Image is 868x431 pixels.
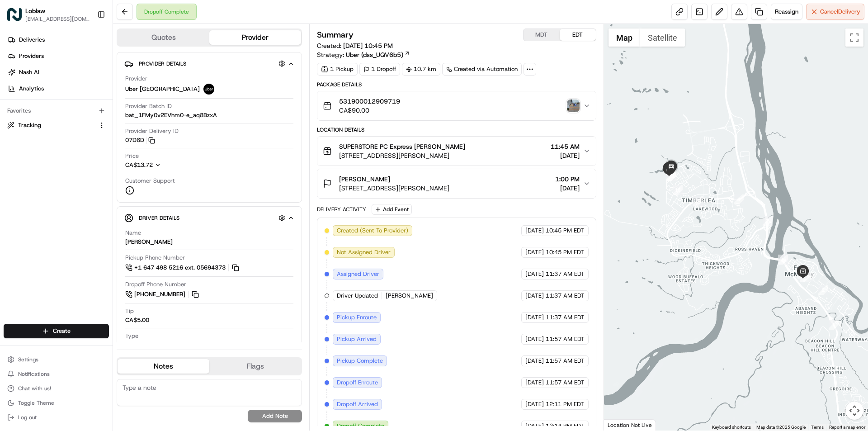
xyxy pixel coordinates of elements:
span: [PERSON_NAME] [386,292,433,300]
img: Loblaw 12 agents [9,132,24,146]
div: Delivery Activity [317,206,366,213]
button: [PERSON_NAME][STREET_ADDRESS][PERSON_NAME]1:00 PM[DATE] [317,169,595,198]
button: Flags [209,359,301,374]
span: 11:37 AM EDT [546,270,585,278]
span: 531900012909719 [339,97,400,106]
a: Created via Automation [442,63,522,76]
span: [PERSON_NAME] [28,165,73,172]
div: 2 [818,285,828,295]
span: [DATE] [525,270,544,278]
span: Reassign [775,8,798,16]
span: [DATE] [80,165,99,172]
span: 11:37 AM EDT [546,313,585,322]
span: Created (Sent To Provider) [337,227,408,235]
div: Favorites [4,104,109,118]
button: [EMAIL_ADDRESS][DOMAIN_NAME] [25,15,90,23]
div: 3 [803,272,813,282]
span: [DATE] [525,313,544,322]
a: [PHONE_NUMBER] [125,289,200,299]
span: [DATE] [525,292,544,300]
span: Dropoff Phone Number [125,280,186,289]
div: 9 [693,196,703,206]
span: Nash AI [19,68,39,76]
span: Created: [317,41,393,50]
span: SUPERSTORE PC Express [PERSON_NAME] [339,142,465,151]
a: Powered byPylon [64,224,109,231]
span: Log out [18,414,37,421]
span: 11:45 AM [551,142,580,151]
p: Welcome 👋 [9,36,165,51]
button: Log out [4,411,109,424]
div: Package Details [317,81,596,88]
div: car [125,341,134,349]
span: CA$13.72 [125,161,153,169]
button: Notifications [4,368,109,380]
button: Notes [118,359,209,374]
span: [DATE] [525,227,544,235]
span: Driver Details [139,214,179,222]
h3: Summary [317,31,354,39]
button: SUPERSTORE PC Express [PERSON_NAME][STREET_ADDRESS][PERSON_NAME]11:45 AM[DATE] [317,137,595,166]
span: Pickup Phone Number [125,254,185,262]
span: Tracking [18,121,41,129]
button: CancelDelivery [806,4,864,20]
span: 11:57 AM EDT [546,335,585,343]
span: Dropoff Arrived [337,400,378,408]
span: [DATE] 10:45 PM [343,42,393,50]
span: CA$90.00 [339,106,400,115]
button: Show satellite imagery [640,28,685,47]
span: Driver Updated [337,292,378,300]
span: [DATE] [525,248,544,256]
a: Analytics [4,81,113,96]
div: 4 [800,272,810,282]
div: [PERSON_NAME] [125,238,173,246]
span: [DATE] [555,184,580,193]
span: Type [125,332,138,340]
span: Pickup Complete [337,357,383,365]
span: Analytics [19,85,44,93]
img: 1727276513143-84d647e1-66c0-4f92-a045-3c9f9f5dfd92 [19,86,35,103]
span: Create [53,327,71,335]
div: Strategy: [317,50,410,59]
span: [PHONE_NUMBER] [134,290,185,298]
img: Nash [9,9,27,27]
span: [DATE] [525,422,544,430]
button: +1 647 498 5216 ext. 05694373 [125,263,241,273]
div: 12 [666,171,676,181]
span: Settings [18,356,38,363]
span: Toggle Theme [18,399,54,407]
div: 6 [778,255,788,265]
span: [STREET_ADDRESS][PERSON_NAME] [339,184,449,193]
span: Deliveries [19,36,45,44]
button: Provider [209,30,301,45]
a: Open this area in Google Maps (opens a new window) [606,419,636,431]
a: 💻API Documentation [73,199,149,215]
span: Map data ©2025 Google [756,425,806,430]
span: Providers [19,52,44,60]
span: Not Assigned Driver [337,248,391,256]
button: Provider Details [124,56,294,71]
div: We're available if you need us! [41,95,124,103]
div: Past conversations [9,118,61,125]
img: photo_proof_of_delivery image [567,99,580,112]
button: Loblaw [25,6,45,15]
input: Clear [24,58,149,68]
button: Toggle fullscreen view [845,28,863,47]
span: Provider Details [139,60,186,67]
button: EDT [560,29,596,41]
img: 1736555255976-a54dd68f-1ca7-489b-9aae-adbdc363a1c4 [9,86,25,103]
span: • [75,165,78,172]
div: 10 [673,185,683,195]
img: uber-new-logo.jpeg [203,84,214,95]
span: Pylon [90,224,109,231]
div: 📗 [9,203,16,210]
button: MDT [524,29,560,41]
button: Settings [4,353,109,366]
span: Knowledge Base [18,202,69,211]
button: Chat with us! [4,382,109,395]
span: [DATE] [83,140,101,147]
span: Dropoff Enroute [337,379,378,387]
